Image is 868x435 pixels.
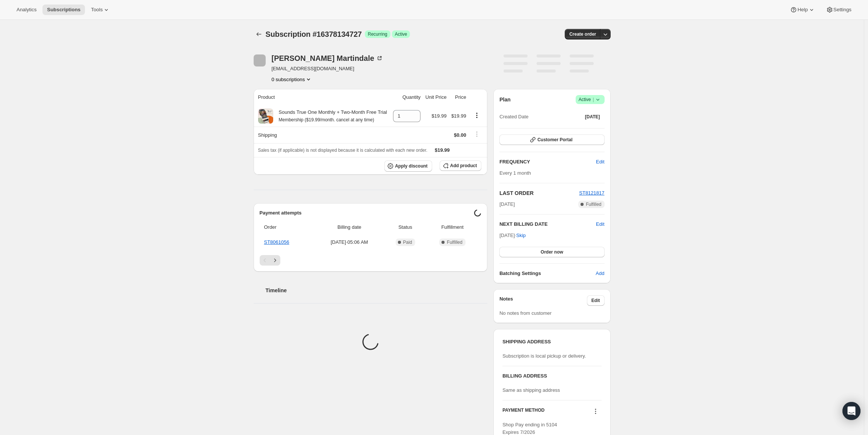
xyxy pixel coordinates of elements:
button: Skip [512,230,530,242]
span: Paid [403,239,412,245]
a: ST8061056 [264,239,289,245]
small: Membership ($19.99/month. cancel at any time) [279,117,374,122]
th: Shipping [254,127,391,143]
span: Status [387,224,423,231]
span: Help [797,7,808,13]
h3: PAYMENT METHOD [502,407,544,417]
span: Customer Portal [537,137,572,143]
h2: Timeline [266,287,488,294]
span: Fulfilled [586,201,601,207]
span: [DATE] [499,201,515,208]
th: Quantity [391,89,423,106]
button: Edit [596,221,604,228]
button: Add product [440,160,481,171]
span: Settings [833,7,851,13]
th: Price [449,89,468,106]
span: Every 1 month [499,170,531,176]
button: Order now [499,247,604,257]
button: Subscriptions [42,5,85,15]
span: Shop Pay ending in 5104 Expires 7/2026 [502,422,557,435]
span: Recurring [368,31,387,37]
button: [DATE] [581,112,605,122]
span: [EMAIL_ADDRESS][DOMAIN_NAME] [272,65,383,72]
span: [DATE] [585,114,600,120]
h2: NEXT BILLING DATE [499,221,596,228]
span: $19.99 [451,113,466,119]
span: Active [395,31,407,37]
span: Tina Martindale [254,54,266,66]
button: Tools [86,5,115,15]
span: Add product [450,163,477,169]
span: No notes from customer [499,310,552,316]
h2: LAST ORDER [499,189,579,197]
span: Fulfilled [447,239,462,245]
span: Apply discount [395,163,428,169]
span: Subscription is local pickup or delivery. [502,353,586,359]
span: $19.99 [432,113,447,119]
button: Add [591,267,609,279]
th: Unit Price [423,89,449,106]
button: Customer Portal [499,134,604,145]
span: $0.00 [454,132,466,138]
span: Skip [516,232,526,239]
span: Tools [91,7,103,13]
button: Create order [565,29,600,39]
span: Analytics [17,7,36,13]
h2: FREQUENCY [499,158,596,166]
span: Active [579,96,602,103]
button: Settings [821,5,856,15]
th: Product [254,89,391,106]
div: Open Intercom Messenger [842,402,860,420]
h6: Batching Settings [499,270,596,277]
span: Order now [541,249,563,255]
button: Analytics [12,5,41,15]
span: Create order [569,31,596,37]
button: Shipping actions [471,130,483,138]
button: Apply discount [384,160,432,172]
img: product img [258,109,273,124]
span: Subscriptions [47,7,80,13]
button: Edit [587,295,605,306]
span: Same as shipping address [502,387,560,393]
span: [DATE] · 05:06 AM [316,239,383,246]
span: Edit [596,158,604,166]
a: ST8121817 [579,190,604,196]
button: Edit [591,156,609,168]
span: Add [596,270,604,277]
h2: Plan [499,96,511,103]
span: Created Date [499,113,528,121]
button: Help [785,5,820,15]
button: Subscriptions [254,29,264,39]
th: Order [260,219,314,236]
h2: Payment attempts [260,209,474,217]
h3: Notes [499,295,587,306]
nav: Pagination [260,255,482,266]
h3: BILLING ADDRESS [502,372,601,380]
h3: SHIPPING ADDRESS [502,338,601,346]
button: ST8121817 [579,189,604,197]
div: Sounds True One Monthly + Two-Month Free Trial [273,109,387,124]
span: | [593,97,594,103]
span: $19.99 [435,147,450,153]
span: Edit [591,298,600,304]
div: [PERSON_NAME] Martindale [272,54,383,62]
span: Sales tax (if applicable) is not displayed because it is calculated with each new order. [258,148,428,153]
span: [DATE] · [499,233,526,238]
button: Product actions [471,111,483,119]
button: Next [270,255,280,266]
span: Billing date [316,224,383,231]
span: Fulfillment [428,224,477,231]
button: Product actions [272,76,313,83]
span: Subscription #16378134727 [266,30,362,38]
